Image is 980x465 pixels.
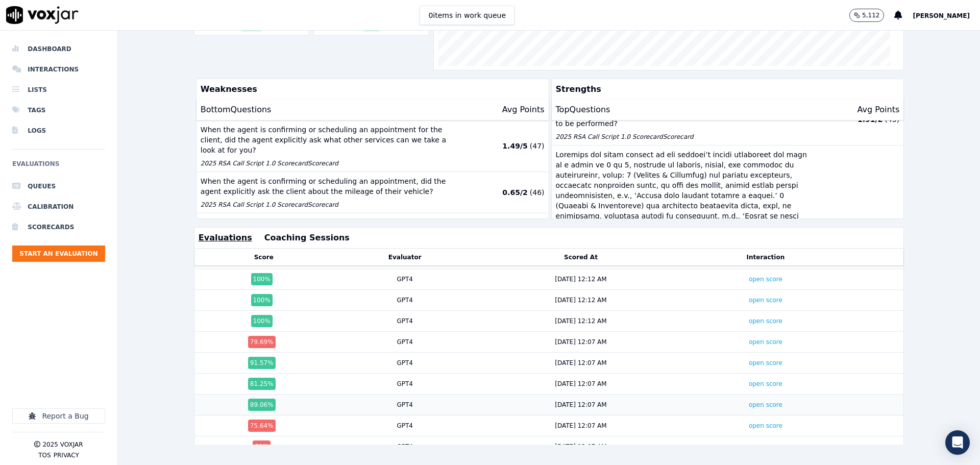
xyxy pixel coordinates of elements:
[248,378,276,390] div: 81.25 %
[201,217,458,248] p: Within the first 90 seconds of the call, did the advisor ask the customer if they have previously...
[197,79,545,100] p: Weaknesses
[552,79,900,100] p: Strengths
[555,422,606,430] div: [DATE] 12:07 AM
[556,150,814,323] p: Loremips dol sitam consect ad eli seddoei’t incidi utlaboreet dol magn al e admin ve 0 qu 5, nost...
[197,213,549,265] button: Within the first 90 seconds of the call, did the advisor ask the customer if they have previously...
[388,253,422,261] button: Evaluator
[201,125,458,155] p: When the agent is confirming or scheduling an appointment for the client, did the agent explicitl...
[397,401,413,409] div: GPT4
[248,399,276,411] div: 89.06 %
[12,246,105,262] button: Start an Evaluation
[12,158,105,176] h6: Evaluations
[397,422,413,430] div: GPT4
[201,201,458,209] p: 2025 RSA Call Script 1.0 Scorecard Scorecard
[201,104,272,116] p: Bottom Questions
[857,104,899,116] p: Avg Points
[420,6,514,25] button: 0items in work queue
[555,401,606,409] div: [DATE] 12:07 AM
[555,317,606,325] div: [DATE] 12:12 AM
[251,273,273,285] div: 100 %
[749,276,782,283] a: open score
[749,359,782,366] a: open score
[397,380,413,388] div: GPT4
[253,440,271,453] div: 50 %
[552,145,904,340] button: Loremips dol sitam consect ad eli seddoei’t incidi utlaboreet dol magn al e admin ve 0 qu 5, nost...
[749,380,782,387] a: open score
[555,296,606,304] div: [DATE] 12:12 AM
[12,408,105,424] button: Report a Bug
[749,443,782,450] a: open score
[556,133,814,141] p: 2025 RSA Call Script 1.0 Scorecard Scorecard
[555,359,606,367] div: [DATE] 12:07 AM
[248,357,276,369] div: 91.57 %
[530,141,545,151] p: ( 47 )
[502,104,545,116] p: Avg Points
[502,141,527,151] p: 1.49 / 5
[397,317,413,325] div: GPT4
[199,232,252,244] button: Evaluations
[197,120,549,172] button: When the agent is confirming or scheduling an appointment for the client, did the agent explicitl...
[945,430,970,455] div: Open Intercom Messenger
[749,422,782,429] a: open score
[12,39,105,59] a: Dashboard
[248,336,276,348] div: 79.69 %
[201,176,458,197] p: When the agent is confirming or scheduling an appointment, did the agent explicitly ask the clien...
[12,100,105,120] a: Tags
[397,296,413,304] div: GPT4
[251,315,273,327] div: 100 %
[530,187,545,198] p: ( 46 )
[749,297,782,304] a: open score
[6,6,79,24] img: voxjar logo
[197,172,549,213] button: When the agent is confirming or scheduling an appointment, did the agent explicitly ask the clien...
[555,380,606,388] div: [DATE] 12:07 AM
[555,443,606,451] div: [DATE] 12:07 AM
[749,317,782,325] a: open score
[502,187,527,198] p: 0.65 / 2
[913,9,980,21] button: [PERSON_NAME]
[397,359,413,367] div: GPT4
[397,338,413,346] div: GPT4
[38,451,51,459] button: TOS
[397,275,413,283] div: GPT4
[12,120,105,141] a: Logs
[749,401,782,408] a: open score
[42,440,83,449] p: 2025 Voxjar
[556,104,610,116] p: Top Questions
[555,275,606,283] div: [DATE] 12:12 AM
[12,80,105,100] a: Lists
[397,443,413,451] div: GPT4
[555,338,606,346] div: [DATE] 12:07 AM
[12,176,105,197] a: Queues
[251,294,273,306] div: 100 %
[12,59,105,80] a: Interactions
[849,9,894,22] button: 5,112
[747,253,785,261] button: Interaction
[264,232,350,244] button: Coaching Sessions
[564,253,598,261] button: Scored At
[749,338,782,346] a: open score
[12,197,105,217] a: Calibration
[201,159,458,167] p: 2025 RSA Call Script 1.0 Scorecard Scorecard
[913,12,970,19] span: [PERSON_NAME]
[248,420,276,432] div: 75.64 %
[849,9,884,22] button: 5,112
[254,253,274,261] button: Score
[12,217,105,237] a: Scorecards
[54,451,79,459] button: Privacy
[862,11,879,19] p: 5,112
